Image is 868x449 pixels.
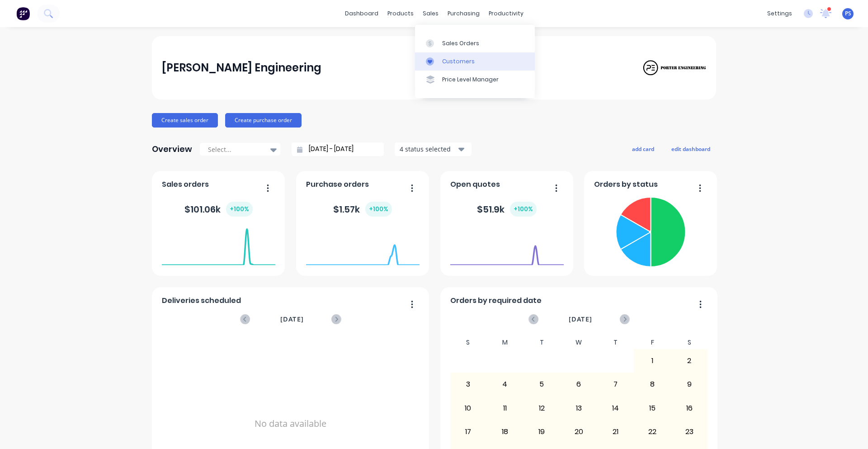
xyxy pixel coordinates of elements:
a: Sales Orders [415,34,535,52]
div: 2 [671,350,708,372]
div: 3 [450,373,486,396]
button: Create purchase order [225,113,302,128]
div: 19 [524,421,560,443]
div: T [524,336,561,349]
span: [DATE] [569,314,592,324]
span: [DATE] [280,314,304,324]
div: S [671,336,708,349]
button: Create sales order [152,113,218,128]
div: 18 [487,421,523,443]
div: purchasing [443,7,484,20]
img: Factory [16,7,30,20]
a: Price Level Manager [415,71,535,89]
div: 14 [598,397,634,420]
div: 16 [671,397,708,420]
div: settings [763,7,797,20]
div: M [486,336,524,349]
a: Customers [415,52,535,71]
div: + 100 % [365,202,392,217]
div: products [383,7,418,20]
span: PS [845,9,851,18]
div: 9 [671,373,708,396]
div: Sales Orders [442,39,479,47]
div: 4 status selected [400,144,457,154]
span: Sales orders [162,179,209,190]
div: F [634,336,671,349]
div: $ 101.06k [184,202,253,217]
div: 23 [671,421,708,443]
a: dashboard [340,7,383,20]
div: 6 [561,373,597,396]
div: 4 [487,373,523,396]
div: $ 51.9k [477,202,537,217]
div: sales [418,7,443,20]
button: edit dashboard [665,143,716,155]
span: Open quotes [450,179,500,190]
div: Price Level Manager [442,76,499,84]
button: add card [626,143,660,155]
button: 4 status selected [395,142,472,156]
div: S [450,336,487,349]
div: 12 [524,397,560,420]
div: T [597,336,634,349]
div: 15 [634,397,670,420]
div: 10 [450,397,486,420]
div: W [560,336,597,349]
div: 17 [450,421,486,443]
img: Porter Engineering [643,60,706,76]
div: productivity [484,7,528,20]
div: 5 [524,373,560,396]
span: Orders by status [594,179,658,190]
div: 20 [561,421,597,443]
div: + 100 % [510,202,537,217]
div: [PERSON_NAME] Engineering [162,59,321,77]
div: 22 [634,421,670,443]
span: Purchase orders [306,179,369,190]
div: 8 [634,373,670,396]
div: 1 [634,350,670,372]
div: + 100 % [226,202,253,217]
div: Overview [152,140,192,158]
div: $ 1.57k [333,202,392,217]
div: Customers [442,57,475,66]
div: 7 [598,373,634,396]
div: 21 [598,421,634,443]
div: 11 [487,397,523,420]
div: 13 [561,397,597,420]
